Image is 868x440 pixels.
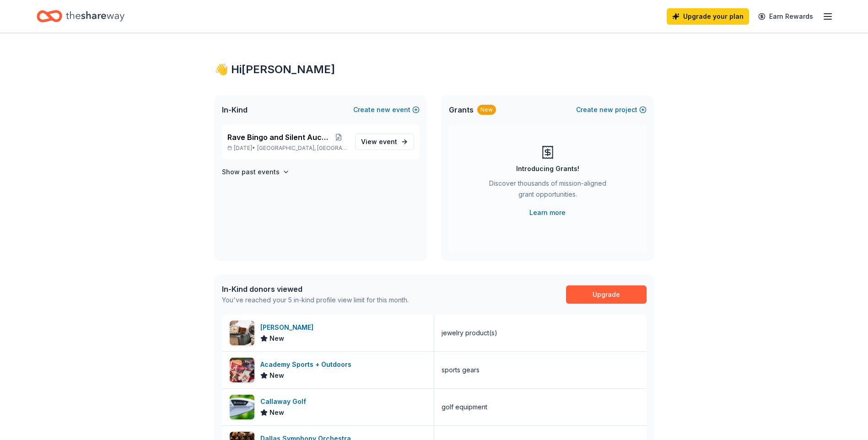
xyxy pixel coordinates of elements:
a: Home [37,5,124,27]
a: Upgrade your plan [667,8,749,25]
a: Earn Rewards [753,8,819,25]
div: New [477,105,496,115]
div: Discover thousands of mission-aligned grant opportunities. [485,178,610,204]
span: new [599,104,613,115]
button: Show past events [222,166,290,177]
div: Callaway Golf [260,396,310,407]
span: event [379,138,397,145]
img: Image for Thomas Markle Jewelers [230,321,254,345]
div: jewelry product(s) [442,327,497,338]
button: Createnewevent [353,104,420,115]
img: Image for Callaway Golf [230,395,254,419]
a: Learn more [529,207,566,218]
a: View event [355,134,414,150]
div: Introducing Grants! [516,163,579,174]
div: In-Kind donors viewed [222,284,409,295]
span: New [270,333,284,344]
span: In-Kind [222,104,248,115]
span: new [377,104,390,115]
a: Upgrade [566,285,647,304]
div: [PERSON_NAME] [260,322,317,333]
h4: Show past events [222,166,280,177]
div: Academy Sports + Outdoors [260,359,355,370]
span: View [361,136,397,147]
button: Createnewproject [576,104,647,115]
span: New [270,370,284,381]
span: [GEOGRAPHIC_DATA], [GEOGRAPHIC_DATA] [257,145,347,152]
div: golf equipment [442,402,487,413]
span: Rave Bingo and Silent Auction [227,132,330,143]
div: You've reached your 5 in-kind profile view limit for this month. [222,295,409,306]
p: [DATE] • [227,145,348,152]
div: sports gears [442,365,480,376]
img: Image for Academy Sports + Outdoors [230,358,254,382]
span: Grants [449,104,474,115]
div: 👋 Hi [PERSON_NAME] [215,62,654,77]
span: New [270,407,284,418]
